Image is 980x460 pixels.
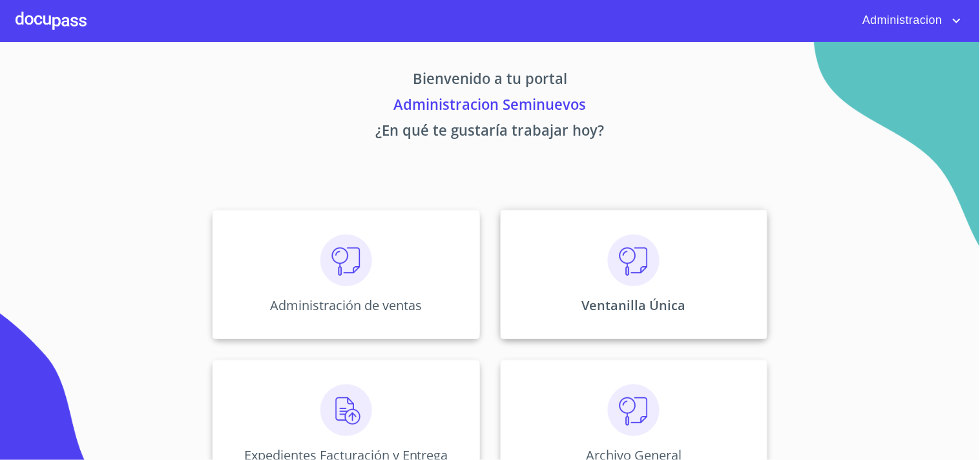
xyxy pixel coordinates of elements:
[608,384,660,436] img: consulta.png
[582,297,686,314] p: Ventanilla Única
[320,384,372,436] img: carga.png
[92,94,888,120] p: Administracion Seminuevos
[92,68,888,94] p: Bienvenido a tu portal
[608,235,660,286] img: consulta.png
[853,10,964,31] button: account of current user
[270,297,422,314] p: Administración de ventas
[853,10,949,31] span: Administracion
[92,120,888,145] p: ¿En qué te gustaría trabajar hoy?
[320,235,372,286] img: consulta.png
